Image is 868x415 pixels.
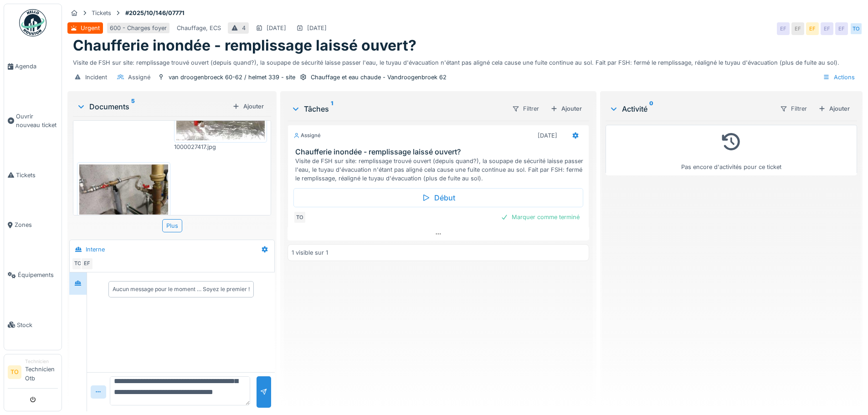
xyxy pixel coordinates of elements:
strong: #2025/10/146/07771 [122,9,188,17]
sup: 5 [131,101,135,112]
div: EF [835,22,848,35]
div: Marquer comme terminé [497,211,583,223]
div: 1 visible sur 1 [292,248,328,257]
div: TO [72,257,84,270]
div: Activité [609,103,772,114]
a: Stock [4,300,62,350]
a: Tickets [4,150,62,200]
div: Filtrer [508,102,543,115]
h1: Chaufferie inondée - remplissage laissé ouvert? [73,37,416,54]
span: Zones [15,220,58,229]
li: Technicien Otb [25,358,58,386]
div: [DATE] [538,131,557,140]
div: Assigné [128,73,150,82]
li: TO [8,365,21,379]
div: Tâches [291,103,504,114]
div: Pas encore d'activités pour ce ticket [611,129,851,171]
div: EF [806,22,819,35]
div: Ajouter [229,100,267,113]
sup: 1 [331,103,333,114]
span: Ouvrir nouveau ticket [16,112,58,129]
div: Chauffage et eau chaude - Vandroogenbroek 62 [311,73,447,82]
div: Visite de FSH sur site: remplissage trouvé ouvert (depuis quand?), la soupape de sécurité laisse ... [73,55,857,67]
a: Équipements [4,250,62,300]
a: Zones [4,200,62,250]
div: TO [293,211,306,224]
div: EF [777,22,790,35]
img: h5mnz8qch0hljakyxcs9tyipnklh [79,164,168,215]
div: Ajouter [547,102,586,115]
div: 4 [242,24,246,32]
div: Interne [86,245,105,254]
h3: Chaufferie inondée - remplissage laissé ouvert? [295,148,585,156]
div: EF [81,257,93,270]
div: [DATE] [267,24,286,32]
a: Agenda [4,41,62,92]
div: Technicien [25,358,58,365]
div: Documents [77,101,229,112]
div: van droogenbroeck 60-62 / helmet 339 - site [169,73,295,82]
div: TO [850,22,863,35]
span: Stock [17,321,58,329]
div: 600 - Charges foyer [110,24,167,32]
div: EF [821,22,833,35]
div: Début [293,188,583,207]
div: Actions [819,71,859,84]
div: Assigné [293,132,321,139]
div: Filtrer [776,102,811,115]
div: Ajouter [815,102,853,115]
span: Équipements [18,271,58,279]
span: Agenda [15,62,58,71]
div: [DATE] [307,24,327,32]
div: 1000027417.jpg [174,143,267,151]
div: Incident [85,73,107,82]
a: Ouvrir nouveau ticket [4,92,62,150]
div: Tickets [92,9,111,17]
div: Plus [162,219,182,232]
div: Urgent [81,24,100,32]
div: Aucun message pour le moment … Soyez le premier ! [113,285,250,293]
span: Tickets [16,171,58,179]
div: EF [791,22,804,35]
a: TO TechnicienTechnicien Otb [8,358,58,389]
sup: 0 [649,103,653,114]
img: Badge_color-CXgf-gQk.svg [19,9,46,36]
div: Visite de FSH sur site: remplissage trouvé ouvert (depuis quand?), la soupape de sécurité laisse ... [295,157,585,183]
div: Chauffage, ECS [177,24,221,32]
